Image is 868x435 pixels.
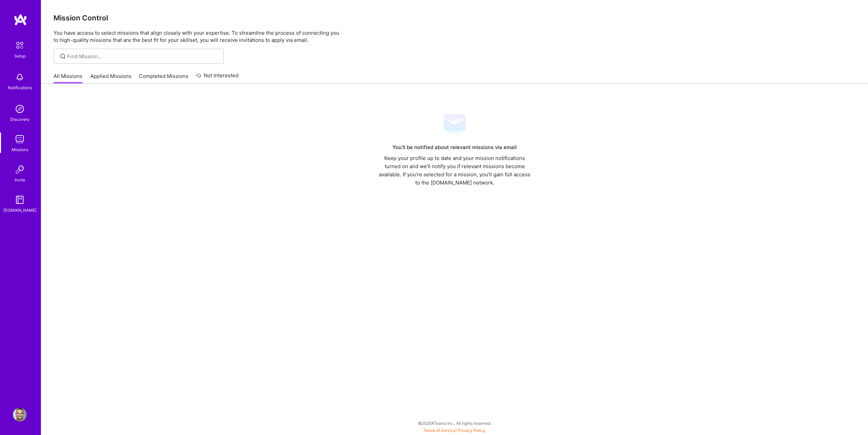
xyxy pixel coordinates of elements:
[423,428,485,433] span: |
[13,163,27,176] img: Invite
[53,14,856,22] h3: Mission Control
[13,132,27,146] img: teamwork
[11,408,28,421] a: User Avatar
[444,114,466,135] img: Mail
[196,71,239,84] a: Not Interested
[10,116,30,123] div: Discovery
[423,428,455,433] a: Terms of Service
[13,193,27,207] img: guide book
[13,408,27,421] img: User Avatar
[376,143,533,151] div: You’ll be notified about relevant missions via email
[41,415,868,432] div: © 2025 ATeams Inc., All rights reserved.
[67,53,219,60] input: Find Mission...
[53,72,82,84] a: All Missions
[59,52,67,60] i: icon SearchGrey
[15,176,25,183] div: Invite
[13,70,27,84] img: bell
[376,154,533,187] div: Keep your profile up to date and your mission notifications turned on and we’ll notify you if rel...
[8,84,32,91] div: Notifications
[90,72,131,84] a: Applied Missions
[14,52,26,60] div: Setup
[3,207,36,214] div: [DOMAIN_NAME]
[458,428,485,433] a: Privacy Policy
[14,14,27,26] img: logo
[13,38,27,52] img: setup
[13,102,27,116] img: discovery
[139,72,188,84] a: Completed Missions
[53,29,856,44] p: You have access to select missions that align closely with your expertise. To streamline the proc...
[12,146,28,153] div: Missions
